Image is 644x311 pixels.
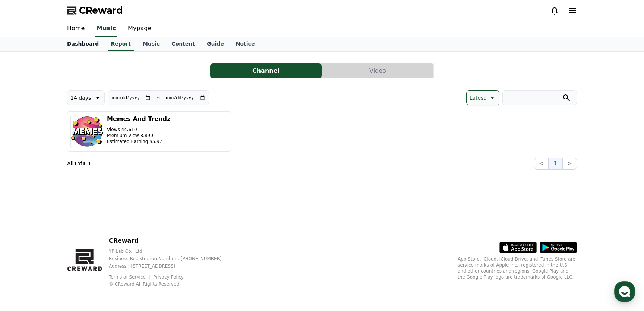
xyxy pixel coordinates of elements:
[122,21,157,37] a: Mypage
[109,274,151,280] a: Terms of Service
[19,248,32,254] span: Home
[67,4,123,16] a: CReward
[61,21,91,37] a: Home
[210,63,322,78] button: Channel
[322,63,433,78] button: Video
[230,37,261,51] a: Notice
[108,37,134,51] a: Report
[107,127,170,133] p: Views 44,610
[107,133,170,139] p: Premium View 8,890
[109,236,234,245] p: CReward
[110,248,129,254] span: Settings
[109,248,234,254] p: YP Lab Co., Ltd.
[562,158,577,170] button: >
[88,161,91,167] strong: 1
[109,263,234,269] p: Address : [STREET_ADDRESS]
[67,160,91,167] p: All of -
[96,237,143,255] a: Settings
[210,63,322,78] a: Channel
[70,93,91,103] p: 14 days
[95,21,117,37] a: Music
[107,139,170,144] p: Estimated Earning $5.97
[61,37,105,51] a: Dashboard
[67,111,231,152] button: Memes And Trendz Views 44,610 Premium View 8,890 Estimated Earning $5.97
[156,93,161,102] p: ~
[165,37,201,51] a: Content
[470,93,486,103] p: Latest
[458,256,577,280] p: App Store, iCloud, iCloud Drive, and iTunes Store are service marks of Apple Inc., registered in ...
[67,90,105,105] button: 14 days
[466,90,499,105] button: Latest
[109,256,234,262] p: Business Registration Number : [PHONE_NUMBER]
[153,274,184,280] a: Privacy Policy
[322,63,434,78] a: Video
[201,37,230,51] a: Guide
[62,248,84,254] span: Messages
[70,115,104,148] img: Memes And Trendz
[109,281,234,287] p: © CReward All Rights Reserved.
[82,161,86,167] strong: 1
[534,158,549,170] button: <
[49,237,96,255] a: Messages
[549,158,562,170] button: 1
[79,4,123,16] span: CReward
[73,161,77,167] strong: 1
[137,37,165,51] a: Music
[107,115,170,124] h3: Memes And Trendz
[2,237,49,255] a: Home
